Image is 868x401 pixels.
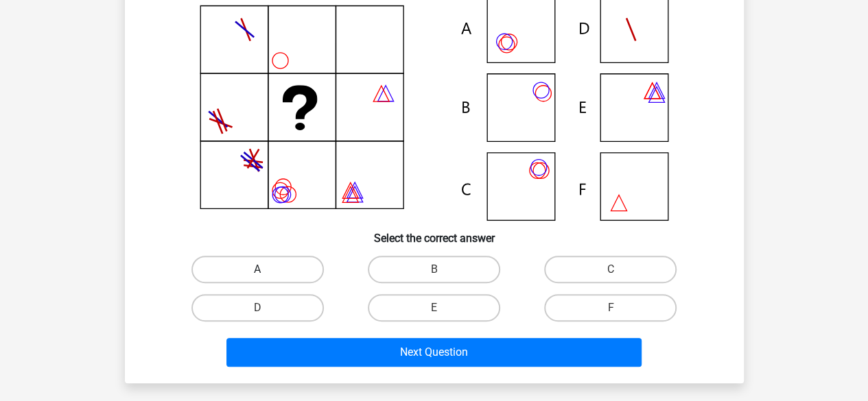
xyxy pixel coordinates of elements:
label: C [544,256,677,283]
h6: Select the correct answer [147,221,722,245]
label: A [191,256,324,283]
label: F [544,294,677,321]
label: D [191,294,324,321]
button: Next Question [226,338,642,367]
label: B [368,256,500,283]
label: E [368,294,500,321]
